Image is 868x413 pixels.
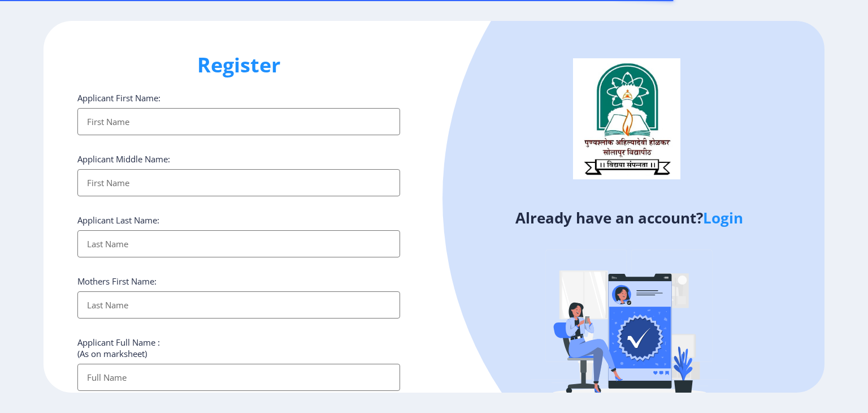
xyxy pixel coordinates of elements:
h1: Register [77,51,400,79]
label: Applicant Full Name : (As on marksheet) [77,337,160,359]
input: First Name [77,108,400,135]
a: Login [703,208,743,228]
input: First Name [77,169,400,196]
img: logo [573,58,680,179]
label: Mothers First Name: [77,276,157,287]
label: Applicant Last Name: [77,214,159,226]
input: Last Name [77,291,400,319]
label: Applicant First Name: [77,92,160,104]
input: Full Name [77,364,400,391]
h4: Already have an account? [442,209,816,227]
input: Last Name [77,230,400,257]
label: Applicant Middle Name: [77,153,170,165]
